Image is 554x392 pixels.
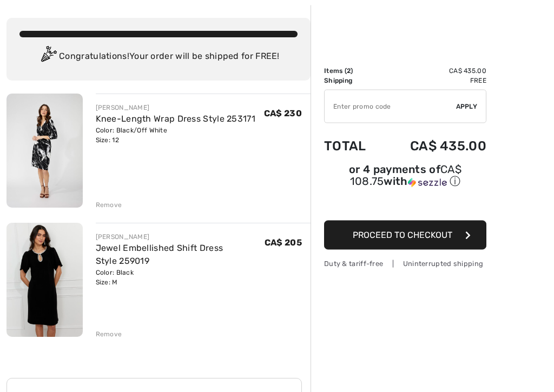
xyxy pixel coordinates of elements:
td: CA$ 435.00 [381,128,486,164]
div: [PERSON_NAME] [96,232,265,242]
span: CA$ 108.75 [350,163,461,188]
img: Congratulation2.svg [37,46,59,68]
img: Jewel Embellished Shift Dress Style 259019 [6,223,83,337]
td: CA$ 435.00 [381,66,486,76]
div: Remove [96,201,122,210]
td: Shipping [324,76,381,85]
div: Color: Black Size: M [96,268,265,288]
td: Items ( ) [324,66,381,76]
a: Jewel Embellished Shift Dress Style 259019 [96,243,223,267]
span: Proceed to Checkout [353,230,452,240]
span: CA$ 230 [264,109,302,119]
div: Duty & tariff-free | Uninterrupted shipping [324,258,486,269]
div: Color: Black/Off White Size: 12 [96,126,256,145]
div: [PERSON_NAME] [96,103,256,113]
span: CA$ 205 [265,238,302,248]
div: or 4 payments of with [324,164,486,189]
td: Total [324,128,381,164]
button: Proceed to Checkout [324,221,486,250]
img: Sezzle [408,178,447,188]
span: 2 [347,67,351,75]
input: Promo code [325,90,456,123]
a: Knee-Length Wrap Dress Style 253171 [96,114,256,124]
div: Congratulations! Your order will be shipped for FREE! [19,46,298,68]
div: Remove [96,330,122,340]
iframe: PayPal-paypal [324,192,486,217]
div: or 4 payments ofCA$ 108.75withSezzle Click to learn more about Sezzle [324,164,486,192]
img: Knee-Length Wrap Dress Style 253171 [6,94,83,208]
td: Free [381,76,486,85]
span: Apply [456,102,478,111]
